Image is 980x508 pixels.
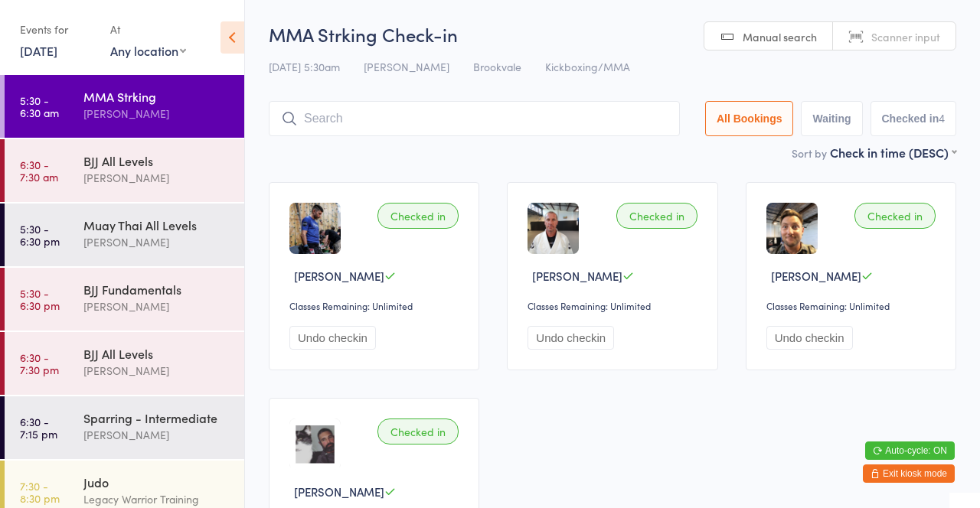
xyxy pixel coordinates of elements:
[5,139,244,202] a: 6:30 -7:30 amBJJ All Levels[PERSON_NAME]
[766,326,853,350] button: Undo checkin
[289,203,341,254] img: image1748074230.png
[5,396,244,459] a: 6:30 -7:15 pmSparring - Intermediate[PERSON_NAME]
[110,17,186,42] div: At
[528,326,614,350] button: Undo checkin
[83,105,231,122] div: [PERSON_NAME]
[766,203,818,254] img: image1691557805.png
[5,268,244,331] a: 5:30 -6:30 pmBJJ Fundamentals[PERSON_NAME]
[705,101,794,136] button: All Bookings
[110,42,186,59] div: Any location
[528,299,701,312] div: Classes Remaining: Unlimited
[20,415,57,440] time: 6:30 - 7:15 pm
[83,281,231,298] div: BJJ Fundamentals
[20,480,60,504] time: 7:30 - 8:30 pm
[766,299,940,312] div: Classes Remaining: Unlimited
[83,362,231,379] div: [PERSON_NAME]
[269,59,340,74] span: [DATE] 5:30am
[294,268,384,284] span: [PERSON_NAME]
[83,169,231,187] div: [PERSON_NAME]
[532,268,622,284] span: [PERSON_NAME]
[20,223,60,247] time: 5:30 - 6:30 pm
[289,326,376,350] button: Undo checkin
[830,144,956,161] div: Check in time (DESC)
[377,418,459,444] div: Checked in
[20,94,59,119] time: 5:30 - 6:30 am
[83,152,231,169] div: BJJ All Levels
[792,145,827,161] label: Sort by
[854,203,936,229] div: Checked in
[20,351,59,376] time: 6:30 - 7:30 pm
[83,217,231,233] div: Muay Thai All Levels
[20,158,58,183] time: 6:30 - 7:30 am
[939,112,945,125] div: 4
[83,426,231,444] div: [PERSON_NAME]
[5,75,244,138] a: 5:30 -6:30 amMMA Strking[PERSON_NAME]
[616,203,697,229] div: Checked in
[871,29,940,44] span: Scanner input
[801,101,862,136] button: Waiting
[863,464,955,483] button: Exit kiosk mode
[364,59,449,74] span: [PERSON_NAME]
[20,42,57,59] a: [DATE]
[473,59,521,74] span: Brookvale
[545,59,630,74] span: Kickboxing/MMA
[83,409,231,426] div: Sparring - Intermediate
[865,441,955,460] button: Auto-cycle: ON
[269,101,680,136] input: Search
[289,299,463,312] div: Classes Remaining: Unlimited
[377,203,459,229] div: Checked in
[20,17,95,42] div: Events for
[83,474,231,490] div: Judo
[83,298,231,315] div: [PERSON_NAME]
[83,233,231,251] div: [PERSON_NAME]
[269,21,956,47] h2: MMA Strking Check-in
[289,418,341,470] img: image1691556926.png
[5,332,244,395] a: 6:30 -7:30 pmBJJ All Levels[PERSON_NAME]
[771,268,861,284] span: [PERSON_NAME]
[294,484,384,500] span: [PERSON_NAME]
[5,204,244,266] a: 5:30 -6:30 pmMuay Thai All Levels[PERSON_NAME]
[871,101,957,136] button: Checked in4
[83,345,231,362] div: BJJ All Levels
[83,88,231,105] div: MMA Strking
[743,29,817,44] span: Manual search
[20,287,60,311] time: 5:30 - 6:30 pm
[528,203,579,254] img: image1740378559.png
